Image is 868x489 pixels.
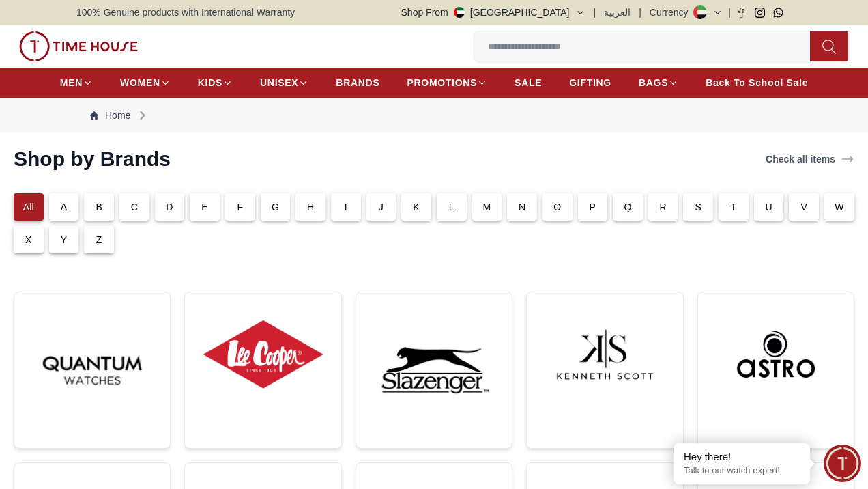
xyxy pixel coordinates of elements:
span: UNISEX [260,76,298,89]
p: H [307,200,314,214]
p: W [835,200,843,214]
span: 100% Genuine products with International Warranty [76,5,295,19]
div: Currency [650,5,694,19]
div: Chat Widget [824,445,861,482]
div: Hey there! [684,450,800,464]
p: A [61,200,68,214]
img: ... [709,303,843,406]
span: MEN [60,76,83,89]
span: Back To School Sale [706,76,808,89]
p: S [695,200,702,214]
nav: Breadcrumb [76,98,792,133]
span: GIFTING [569,76,611,89]
p: Z [96,233,102,247]
p: J [379,200,384,214]
span: PROMOTIONS [407,76,477,89]
a: Home [90,109,130,122]
a: Check all items [763,150,857,169]
a: Back To School Sale [706,70,808,95]
a: BAGS [639,70,678,95]
a: UNISEX [260,70,308,95]
button: Shop From[GEOGRAPHIC_DATA] [401,5,585,19]
p: P [590,200,596,214]
button: العربية [604,5,631,19]
a: WOMEN [120,70,171,95]
p: L [449,200,454,214]
p: K [413,200,420,214]
p: O [553,200,561,214]
p: D [166,200,173,214]
span: | [639,5,641,19]
a: MEN [60,70,93,95]
a: SALE [515,70,542,95]
img: ... [196,303,330,406]
span: BAGS [639,76,668,89]
p: All [23,200,34,214]
p: U [765,200,772,214]
h2: Shop by Brands [14,147,171,171]
img: ... [19,31,138,61]
img: United Arab Emirates [454,7,465,18]
p: M [482,200,491,214]
span: BRANDS [336,76,379,89]
p: Talk to our watch expert! [684,465,800,477]
a: Whatsapp [773,8,783,18]
p: I [345,200,347,214]
a: Facebook [736,8,747,18]
a: GIFTING [569,70,611,95]
p: F [237,200,243,214]
p: B [96,200,102,214]
span: KIDS [198,76,222,89]
span: | [594,5,596,19]
span: WOMEN [120,76,160,89]
span: SALE [515,76,542,89]
p: E [201,200,208,214]
p: Y [61,233,68,247]
img: ... [538,303,671,406]
p: R [660,200,667,214]
p: Q [624,200,631,214]
a: BRANDS [336,70,379,95]
span: | [728,5,731,19]
p: G [272,200,279,214]
a: Instagram [755,8,765,18]
p: V [801,200,808,214]
p: C [131,200,138,214]
img: ... [367,303,501,437]
a: KIDS [198,70,233,95]
a: PROMOTIONS [407,70,487,95]
p: X [25,233,32,247]
img: ... [25,303,159,437]
p: T [731,200,737,214]
p: N [519,200,525,214]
